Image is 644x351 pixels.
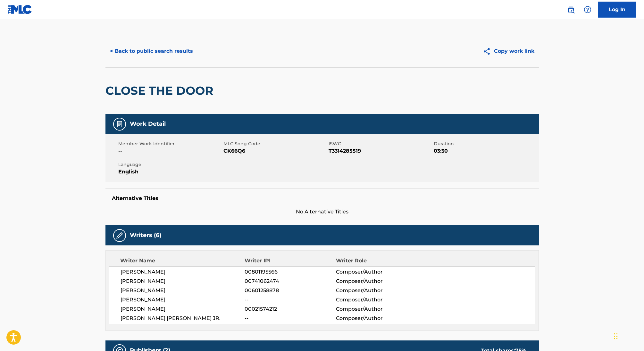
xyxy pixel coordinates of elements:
[329,140,432,147] span: ISWC
[478,43,539,59] button: Copy work link
[121,268,245,276] span: [PERSON_NAME]
[434,140,537,147] span: Duration
[121,277,245,285] span: [PERSON_NAME]
[121,315,245,322] span: [PERSON_NAME] [PERSON_NAME] JR.
[245,268,336,276] span: 00801195566
[245,315,336,322] span: --
[245,305,336,313] span: 00021574212
[8,5,32,14] img: MLC Logo
[223,147,327,155] span: CK66Q6
[245,277,336,285] span: 00741062474
[245,257,336,265] div: Writer IPI
[581,3,594,16] div: Help
[567,6,575,13] img: search
[245,287,336,294] span: 00601258878
[118,147,222,155] span: --
[483,47,494,55] img: Copy work link
[121,305,245,313] span: [PERSON_NAME]
[120,257,245,265] div: Writer Name
[336,277,419,285] span: Composer/Author
[336,305,419,313] span: Composer/Author
[336,296,419,304] span: Composer/Author
[121,296,245,304] span: [PERSON_NAME]
[118,161,222,168] span: Language
[116,232,123,239] img: Writers
[105,208,539,216] span: No Alternative Titles
[223,140,327,147] span: MLC Song Code
[565,3,577,16] a: Public Search
[329,147,432,155] span: T3314285519
[598,2,636,18] a: Log In
[105,43,197,59] button: < Back to public search results
[612,320,644,351] iframe: Chat Widget
[584,6,591,13] img: help
[112,195,532,202] h5: Alternative Titles
[118,140,222,147] span: Member Work Identifier
[614,327,618,346] div: Drag
[336,287,419,294] span: Composer/Author
[434,147,537,155] span: 03:30
[130,232,161,239] h5: Writers (6)
[336,315,419,322] span: Composer/Author
[130,120,166,128] h5: Work Detail
[336,257,419,265] div: Writer Role
[105,84,216,98] h2: CLOSE THE DOOR
[118,168,222,176] span: English
[245,296,336,304] span: --
[121,287,245,294] span: [PERSON_NAME]
[116,120,123,128] img: Work Detail
[336,268,419,276] span: Composer/Author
